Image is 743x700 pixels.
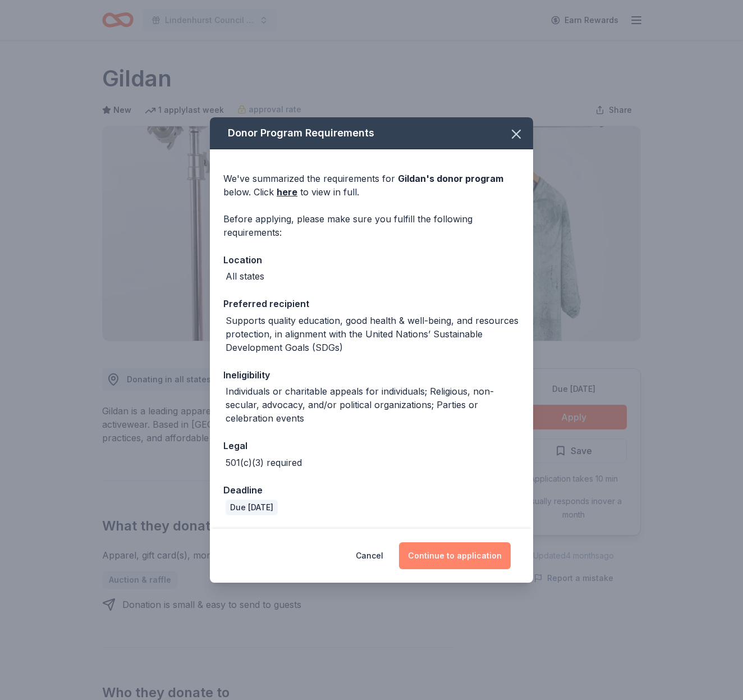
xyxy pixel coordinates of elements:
div: Due [DATE] [226,500,278,515]
button: Cancel [356,542,383,569]
div: Deadline [223,483,520,497]
span: Gildan 's donor program [398,173,503,184]
div: We've summarized the requirements for below. Click to view in full. [223,172,520,199]
div: Ineligibility [223,368,520,382]
div: Individuals or charitable appeals for individuals; Religious, non-secular, advocacy, and/or polit... [226,385,520,425]
div: Location [223,253,520,267]
div: 501(c)(3) required [226,456,302,469]
div: Supports quality education, good health & well-being, and resources protection, in alignment with... [226,314,520,354]
div: Donor Program Requirements [210,117,533,149]
div: Preferred recipient [223,296,520,311]
a: here [277,185,297,199]
div: All states [226,269,264,283]
div: Legal [223,438,520,453]
div: Before applying, please make sure you fulfill the following requirements: [223,212,520,239]
button: Continue to application [399,542,511,569]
